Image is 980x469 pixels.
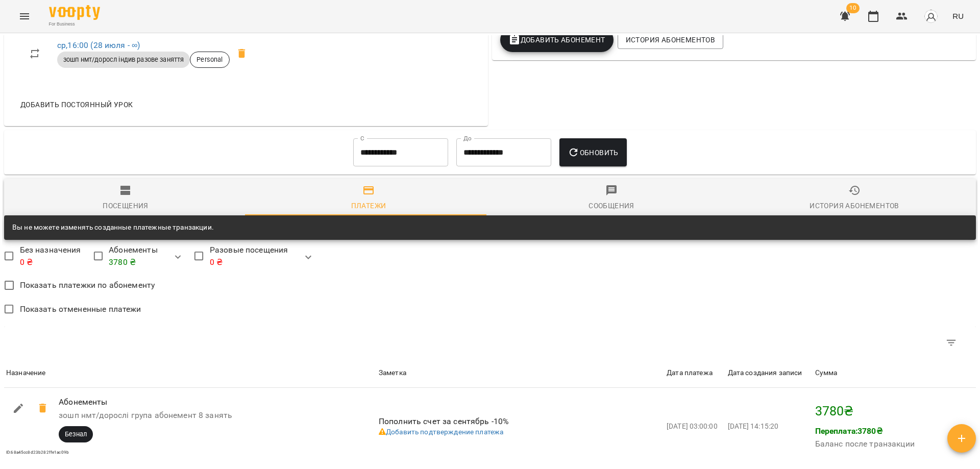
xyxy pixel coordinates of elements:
[589,200,634,212] div: Сообщения
[20,279,155,291] span: Показать платежки по абонементу
[379,367,663,379] span: Заметка
[109,256,157,268] p: 3780 ₴
[351,200,386,212] div: Платежи
[728,367,802,379] div: Дата создания записи
[379,367,406,379] div: Заметка
[49,21,100,28] span: For Business
[379,416,509,426] span: Пополнить счет за сентябрь -10%
[815,367,838,379] div: Сумма
[4,326,976,359] div: Table Toolbar
[49,5,100,20] img: Voopty Logo
[846,3,860,13] span: 10
[728,422,778,430] span: [DATE] 14:15:20
[728,367,811,379] span: Дата создания записи
[626,34,715,46] span: История абонементов
[57,55,190,64] span: зошп нмт/доросл індив разове заняття
[109,244,157,268] span: Абонементы
[20,256,81,268] p: 0 ₴
[815,425,915,437] p: Переплата: 3780 ₴
[103,200,149,212] div: Посещения
[210,244,288,268] span: Разовые посещения
[190,55,229,64] span: Personal
[20,303,141,315] span: Показать отмененные платежи
[815,402,974,421] p: 3780 ₴
[559,138,627,167] button: Обновить
[379,367,406,379] div: Sort
[379,428,504,436] a: Добавить подтверждение платежа
[810,200,899,212] div: История абонементов
[230,41,254,66] span: Удалить регулярный урок Тагунова Анастасія Костянтинівна ср 16:00 клиента Пирковец Сергій
[6,450,69,455] span: ID: 68a45cc8d23b282ffe1ac09b
[924,9,938,23] img: avatar_s.png
[16,95,137,114] button: Добавить постоянный урок
[667,367,723,379] span: Дата платежа
[728,367,802,379] div: Sort
[618,31,723,49] button: История абонементов
[59,408,303,423] h6: зошп нмт/дорослі група абонемент 8 занять
[568,146,619,159] span: Обновить
[815,367,974,379] span: Сумма
[508,34,605,46] span: Добавить Абонемент
[12,218,214,237] div: Вы не можете изменять созданные платежные транзакции.
[20,98,133,111] span: Добавить постоянный урок
[815,437,915,451] h6: Баланс после транзакции
[667,367,713,379] div: Sort
[59,430,93,439] span: Безнал
[210,256,288,268] p: 0 ₴
[57,40,140,50] a: ср,16:00 (28 июля - ∞)
[20,244,81,268] span: Без назначения
[667,367,713,379] div: Дата платежа
[500,28,614,52] button: Добавить Абонемент
[6,367,45,379] div: Sort
[667,422,717,430] span: [DATE] 03:00:00
[6,367,45,379] div: Назначение
[952,11,964,21] span: RU
[12,4,37,29] button: Menu
[6,367,375,379] span: Назначение
[948,7,968,26] button: RU
[31,396,55,421] span: 3780₴ Отменить транзакцию?
[59,396,303,408] p: Абонементы
[815,367,838,379] div: Sort
[939,331,964,355] button: Фильтр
